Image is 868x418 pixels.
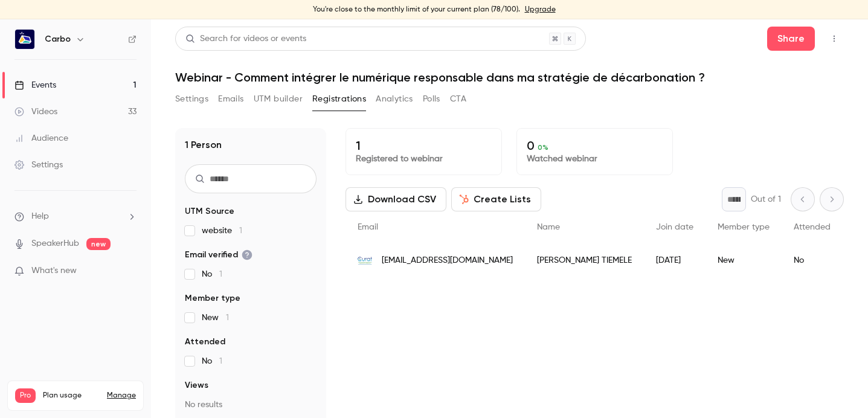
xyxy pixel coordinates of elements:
[312,89,366,109] button: Registrations
[656,223,693,231] span: Join date
[43,391,100,400] span: Plan usage
[451,187,541,211] button: Create Lists
[31,265,77,277] span: What's new
[15,30,34,49] img: Carbo
[185,249,252,261] span: Email verified
[14,106,57,118] div: Videos
[376,89,413,109] button: Analytics
[175,70,844,85] h1: Webinar - Comment intégrer le numérique responsable dans ma stratégie de décarbonation ?
[202,268,222,280] span: No
[15,388,36,403] span: Pro
[525,5,556,14] a: Upgrade
[423,89,440,109] button: Polls
[218,89,243,109] button: Emails
[185,292,240,304] span: Member type
[356,138,492,153] p: 1
[254,89,303,109] button: UTM builder
[14,132,68,144] div: Audience
[202,312,229,324] span: New
[219,270,222,278] span: 1
[644,243,706,277] div: [DATE]
[14,159,63,171] div: Settings
[14,79,56,91] div: Events
[358,253,372,268] img: curat-edu.org
[185,399,317,411] p: No results
[382,254,513,267] span: [EMAIL_ADDRESS][DOMAIN_NAME]
[706,243,782,277] div: New
[185,379,208,391] span: Views
[122,266,137,277] iframe: Noticeable Trigger
[86,238,111,250] span: new
[185,205,234,217] span: UTM Source
[527,138,663,153] p: 0
[175,89,208,109] button: Settings
[202,355,222,367] span: No
[185,336,225,348] span: Attended
[239,227,242,235] span: 1
[538,143,548,152] span: 0 %
[527,153,663,165] p: Watched webinar
[31,237,79,250] a: SpeakerHub
[450,89,466,109] button: CTA
[31,210,49,223] span: Help
[767,27,815,51] button: Share
[226,313,229,322] span: 1
[185,138,222,152] h1: 1 Person
[794,223,831,231] span: Attended
[107,391,136,400] a: Manage
[718,223,770,231] span: Member type
[537,223,560,231] span: Name
[202,225,242,237] span: website
[356,153,492,165] p: Registered to webinar
[14,210,137,223] li: help-dropdown-opener
[782,243,843,277] div: No
[45,33,71,45] h6: Carbo
[525,243,644,277] div: [PERSON_NAME] TIEMELE
[185,33,306,45] div: Search for videos or events
[751,193,781,205] p: Out of 1
[346,187,446,211] button: Download CSV
[358,223,378,231] span: Email
[219,357,222,365] span: 1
